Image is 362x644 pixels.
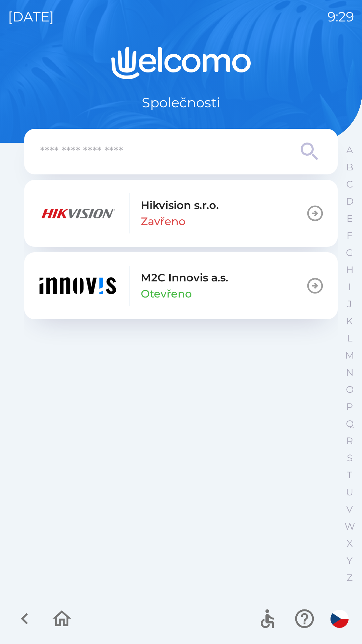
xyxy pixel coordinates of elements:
[347,213,353,224] p: E
[341,244,358,261] button: G
[346,367,354,378] p: N
[341,381,358,398] button: O
[341,193,358,210] button: D
[346,264,354,276] p: H
[346,161,353,173] p: B
[141,286,192,302] p: Otevřeno
[341,227,358,244] button: F
[346,144,353,156] p: A
[346,178,353,190] p: C
[341,398,358,415] button: P
[347,469,352,481] p: T
[341,449,358,467] button: S
[347,452,353,464] p: S
[341,296,358,313] button: J
[347,572,353,584] p: Z
[341,313,358,330] button: K
[38,193,118,233] img: b01956f5-af48-444b-9fcc-483460bef81e.png
[341,210,358,227] button: E
[345,521,355,532] p: W
[346,418,354,430] p: Q
[347,230,353,241] p: F
[341,176,358,193] button: C
[341,535,358,552] button: X
[8,7,54,27] p: [DATE]
[346,486,353,498] p: U
[341,278,358,296] button: I
[346,503,353,515] p: V
[141,197,219,213] p: Hikvision s.r.o.
[346,247,353,259] p: G
[341,159,358,176] button: B
[341,467,358,484] button: T
[341,484,358,501] button: U
[346,196,354,207] p: D
[341,432,358,449] button: R
[38,266,118,306] img: c42423d4-3517-4601-b1c4-80ea61f5d08a.png
[346,401,353,413] p: P
[347,298,352,310] p: J
[341,501,358,518] button: V
[341,415,358,432] button: Q
[330,610,349,628] img: cs flag
[346,315,353,327] p: K
[341,364,358,381] button: N
[346,435,353,447] p: R
[341,330,358,347] button: L
[348,281,351,293] p: I
[24,252,338,319] button: M2C Innovis a.s.Otevřeno
[341,518,358,535] button: W
[341,142,358,159] button: A
[347,332,352,344] p: L
[327,7,354,27] p: 9:29
[345,350,354,361] p: M
[341,347,358,364] button: M
[141,270,228,286] p: M2C Innovis a.s.
[24,47,338,79] img: Logo
[341,261,358,278] button: H
[347,538,353,549] p: X
[346,384,354,395] p: O
[24,180,338,247] button: Hikvision s.r.o.Zavřeno
[341,552,358,569] button: Y
[142,93,220,113] p: Společnosti
[141,213,185,229] p: Zavřeno
[347,555,353,567] p: Y
[341,569,358,586] button: Z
